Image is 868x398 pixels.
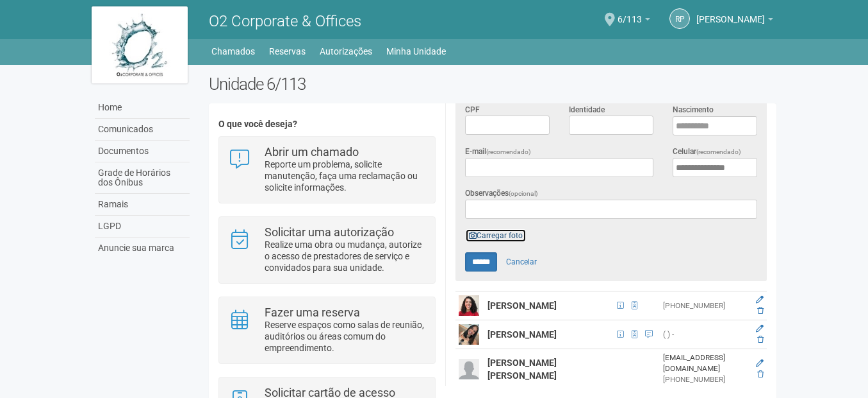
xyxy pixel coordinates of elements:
[269,42,306,60] a: Reservas
[218,119,436,129] h4: O que você deseja?
[465,229,527,243] a: Carregar foto
[756,324,764,333] a: Editar membro
[673,146,741,158] label: Celular
[265,239,425,273] p: Realize uma obra ou mudança, autorize o acesso de prestadores de serviço e convidados para sua un...
[757,306,764,315] a: Excluir membro
[459,359,479,379] img: user.png
[95,238,190,259] a: Anuncie sua marca
[569,104,605,116] label: Identidade
[663,374,746,385] div: [PHONE_NUMBER]
[211,42,255,60] a: Chamados
[696,2,765,24] span: Rossana Pugliese
[487,300,557,311] strong: [PERSON_NAME]
[757,335,764,344] a: Excluir membro
[95,216,190,238] a: LGPD
[618,2,642,24] span: 6/113
[95,141,190,162] a: Documentos
[465,146,531,158] label: E-mail
[95,97,190,119] a: Home
[696,16,773,26] a: [PERSON_NAME]
[265,225,394,239] strong: Solicitar uma autorização
[95,194,190,216] a: Ramais
[386,42,446,60] a: Minha Unidade
[229,227,425,273] a: Solicitar uma autorização Realize uma obra ou mudança, autorize o acesso de prestadores de serviç...
[209,74,777,94] h2: Unidade 6/113
[509,190,538,197] span: (opcional)
[673,104,714,116] label: Nascimento
[320,42,372,60] a: Autorizações
[696,148,741,155] span: (recomendado)
[95,119,190,141] a: Comunicados
[459,295,479,316] img: user.png
[669,8,690,29] a: RP
[265,145,359,159] strong: Abrir um chamado
[486,148,531,155] span: (recomendado)
[465,187,538,200] label: Observações
[92,6,188,83] img: logo.jpg
[265,319,425,354] p: Reserve espaços como salas de reunião, auditórios ou áreas comum do empreendimento.
[229,146,425,193] a: Abrir um chamado Reporte um problema, solicite manutenção, faça uma reclamação ou solicite inform...
[756,295,764,304] a: Editar membro
[95,162,190,194] a: Grade de Horários dos Ônibus
[756,359,764,368] a: Editar membro
[459,324,479,345] img: user.png
[229,307,425,354] a: Fazer uma reserva Reserve espaços como salas de reunião, auditórios ou áreas comum do empreendime...
[757,370,764,379] a: Excluir membro
[209,12,361,30] span: O2 Corporate & Offices
[499,252,544,272] a: Cancelar
[265,159,425,193] p: Reporte um problema, solicite manutenção, faça uma reclamação ou solicite informações.
[663,329,746,340] div: ( ) -
[663,300,746,311] div: [PHONE_NUMBER]
[663,352,746,374] div: [EMAIL_ADDRESS][DOMAIN_NAME]
[487,358,557,381] strong: [PERSON_NAME] [PERSON_NAME]
[465,104,480,116] label: CPF
[618,16,650,26] a: 6/113
[265,306,360,319] strong: Fazer uma reserva
[487,329,557,340] strong: [PERSON_NAME]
